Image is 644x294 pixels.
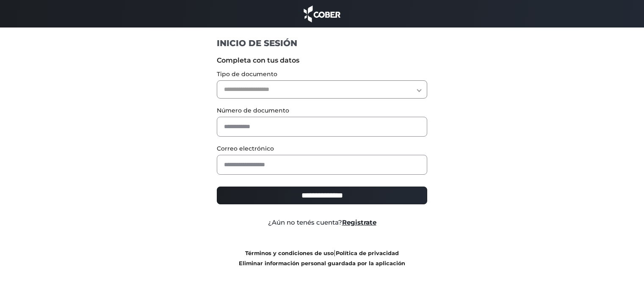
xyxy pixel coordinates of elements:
[245,250,334,256] a: Términos y condiciones de uso
[301,4,343,23] img: cober_marca.png
[217,55,427,66] label: Completa con tus datos
[239,260,405,267] a: Eliminar información personal guardada por la aplicación
[210,218,434,228] div: ¿Aún no tenés cuenta?
[217,144,427,153] label: Correo electrónico
[342,218,376,226] a: Registrate
[336,250,399,256] a: Política de privacidad
[217,106,427,115] label: Número de documento
[217,70,427,79] label: Tipo de documento
[210,248,434,268] div: |
[217,38,427,49] h1: INICIO DE SESIÓN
